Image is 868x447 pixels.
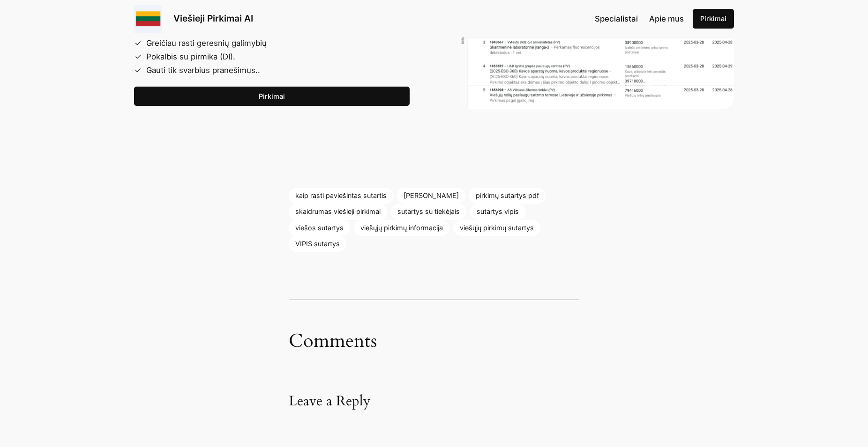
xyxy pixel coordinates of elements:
nav: Navigation [595,13,684,25]
a: pirkimų sutartys pdf [469,188,546,204]
a: Pirkimai [693,9,734,29]
a: kaip rasti paviešintas sutartis [289,188,393,204]
img: Viešieji pirkimai logo [134,5,162,33]
a: sutartys vipis [470,204,525,220]
a: [PERSON_NAME] [397,188,465,204]
a: sutartys su tiekėjais [391,204,466,220]
h3: Leave a Reply [289,393,579,410]
li: Greičiau rasti geresnių galimybių [142,37,410,50]
li: Gauti tik svarbius pranešimus.. [142,64,410,77]
h2: Comments [289,330,579,352]
li: Pokalbis su pirmika (DI). [142,50,410,64]
a: Apie mus [649,13,684,25]
a: viešos sutartys [289,220,350,236]
span: Apie mus [649,14,684,23]
a: Specialistai [595,13,638,25]
span: Specialistai [595,14,638,23]
a: viešųjų pirkimų informacija [354,220,449,236]
a: viešųjų pirkimų sutartys [453,220,540,236]
a: VIPIS sutartys [289,236,346,252]
a: Pirkimai [134,87,410,106]
a: skaidrumas viešieji pirkimai [289,204,387,220]
a: Viešieji Pirkimai AI [173,13,253,24]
